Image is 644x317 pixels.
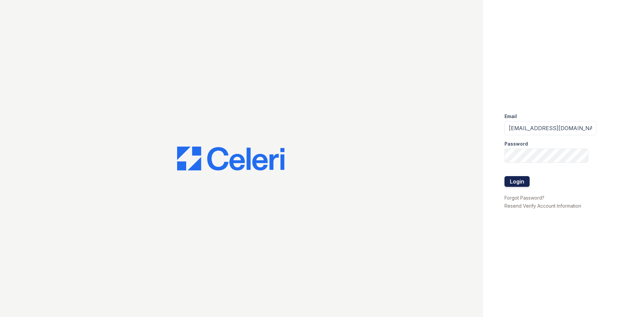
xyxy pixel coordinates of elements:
[504,141,528,147] label: Password
[177,147,284,171] img: CE_Logo_Blue-a8612792a0a2168367f1c8372b55b34899dd931a85d93a1a3d3e32e68fde9ad4.png
[504,176,530,187] button: Login
[504,195,544,201] a: Forgot Password?
[504,203,581,209] a: Resend Verify Account Information
[504,113,517,120] label: Email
